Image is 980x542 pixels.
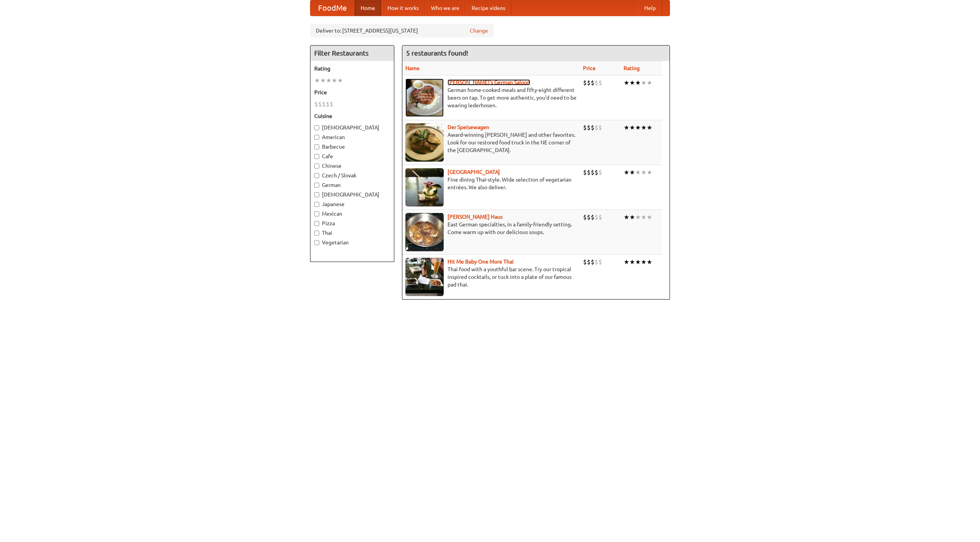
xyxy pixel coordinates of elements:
input: Cafe [314,154,319,159]
li: $ [595,258,598,266]
li: ★ [635,168,641,177]
li: ★ [647,123,652,132]
li: ★ [624,168,629,177]
label: Barbecue [314,143,390,151]
li: ★ [647,258,652,266]
input: Thai [314,231,319,236]
li: ★ [647,79,652,87]
label: Chinese [314,162,390,170]
p: Thai food with a youthful bar scene. Try our tropical inspired cocktails, or tuck into a plate of... [405,265,577,288]
input: Mexican [314,211,319,216]
input: Vegetarian [314,240,319,245]
input: [DEMOGRAPHIC_DATA] [314,125,319,130]
li: ★ [624,123,629,132]
a: Home [354,0,381,16]
label: Czech / Slovak [314,172,390,179]
li: ★ [641,168,647,177]
li: ★ [629,168,635,177]
label: Vegetarian [314,239,390,246]
li: $ [583,79,587,87]
img: babythai.jpg [405,258,444,296]
li: ★ [629,258,635,266]
a: Name [405,65,420,71]
p: Fine dining Thai-style. Wide selection of vegetarian entrées. We also deliver. [405,176,577,191]
li: $ [598,168,602,177]
li: $ [591,79,595,87]
li: $ [587,258,591,266]
li: $ [587,168,591,177]
li: $ [318,100,322,108]
label: American [314,133,390,141]
li: $ [587,79,591,87]
input: Japanese [314,202,319,207]
a: Rating [624,65,640,71]
li: $ [591,123,595,132]
li: ★ [629,213,635,221]
li: ★ [314,76,320,85]
label: [DEMOGRAPHIC_DATA] [314,191,390,198]
a: Der Speisewagen [448,124,489,130]
input: Czech / Slovak [314,173,319,178]
li: ★ [624,213,629,221]
li: ★ [647,168,652,177]
li: $ [598,123,602,132]
li: ★ [326,76,332,85]
a: [PERSON_NAME] Haus [448,214,503,220]
li: ★ [641,123,647,132]
a: Recipe videos [465,0,511,16]
li: $ [587,213,591,221]
li: $ [587,123,591,132]
a: Who we are [425,0,465,16]
li: ★ [624,258,629,266]
li: $ [598,258,602,266]
li: ★ [647,213,652,221]
li: ★ [635,123,641,132]
input: [DEMOGRAPHIC_DATA] [314,192,319,197]
li: $ [583,168,587,177]
a: Change [470,27,488,34]
li: $ [583,123,587,132]
input: American [314,135,319,140]
ng-pluralize: 5 restaurants found! [406,49,468,57]
a: Hit Me Baby One More Thai [448,259,514,265]
li: $ [583,213,587,221]
li: $ [326,100,330,108]
a: Price [583,65,596,71]
h5: Price [314,88,390,96]
label: Cafe [314,152,390,160]
li: $ [598,79,602,87]
img: kohlhaus.jpg [405,213,444,251]
li: ★ [641,258,647,266]
li: ★ [629,123,635,132]
li: ★ [641,79,647,87]
li: $ [583,258,587,266]
li: $ [595,213,598,221]
li: $ [595,168,598,177]
div: Deliver to: [STREET_ADDRESS][US_STATE] [310,24,494,38]
p: East German specialties, in a family-friendly setting. Come warm up with our delicious soups. [405,221,577,236]
li: $ [591,213,595,221]
a: How it works [381,0,425,16]
li: $ [322,100,326,108]
li: ★ [337,76,343,85]
li: ★ [320,76,326,85]
label: [DEMOGRAPHIC_DATA] [314,124,390,131]
input: German [314,183,319,188]
input: Barbecue [314,144,319,149]
a: FoodMe [310,0,354,16]
h5: Rating [314,65,390,72]
img: satay.jpg [405,168,444,206]
li: $ [591,258,595,266]
li: ★ [629,79,635,87]
label: Thai [314,229,390,237]
label: Pizza [314,219,390,227]
li: $ [314,100,318,108]
img: esthers.jpg [405,79,444,117]
input: Pizza [314,221,319,226]
a: [GEOGRAPHIC_DATA] [448,169,500,175]
li: $ [595,123,598,132]
a: [PERSON_NAME]'s German Saloon [448,79,530,85]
